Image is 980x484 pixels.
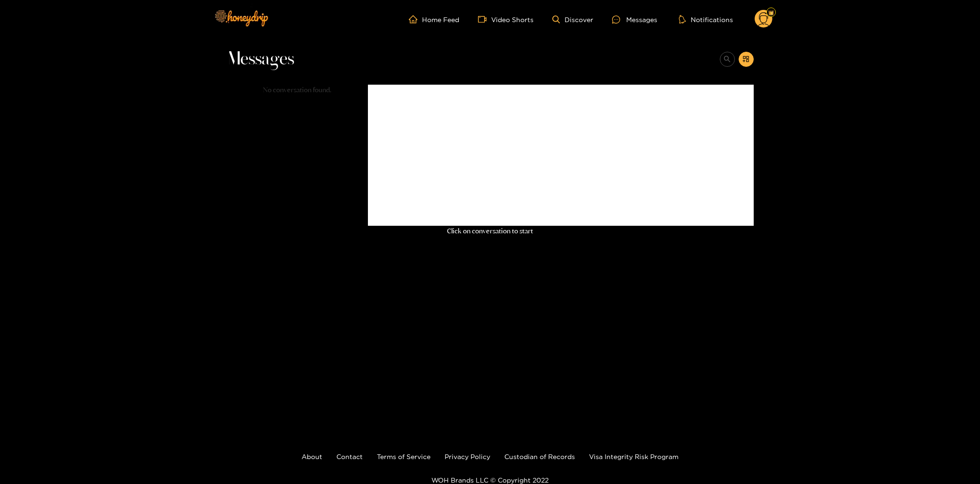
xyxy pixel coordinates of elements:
[504,453,575,460] a: Custodian of Records
[478,15,534,24] a: Video Shorts
[724,56,731,63] span: search
[768,10,774,16] img: Fan Level
[742,56,749,63] span: appstore-add
[478,15,491,24] span: video-camera
[302,453,322,460] a: About
[720,52,735,67] button: search
[589,453,678,460] a: Visa Integrity Risk Program
[445,453,490,460] a: Privacy Policy
[552,16,593,24] a: Discover
[227,48,294,71] span: Messages
[336,453,363,460] a: Contact
[739,52,754,67] button: appstore-add
[612,14,657,25] div: Messages
[377,453,430,460] a: Terms of Service
[227,85,368,95] p: No conversation found.
[227,226,754,237] p: Click on conversation to start
[409,15,422,24] span: home
[676,15,736,24] button: Notifications
[409,15,459,24] a: Home Feed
